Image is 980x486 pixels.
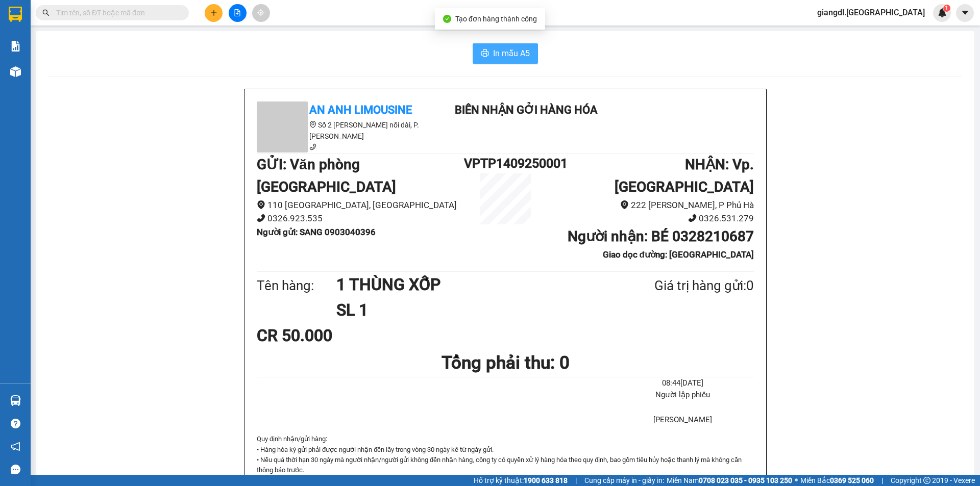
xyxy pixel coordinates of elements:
strong: 0708 023 035 - 0935 103 250 [699,476,792,484]
img: warehouse-icon [10,66,21,77]
button: aim [252,4,270,22]
span: check-circle [443,15,451,23]
b: An Anh Limousine [309,104,412,116]
span: Hỗ trợ kỹ thuật: [474,475,568,486]
li: 0326.531.279 [547,212,754,225]
b: Người nhận : BÉ 0328210687 [568,228,754,245]
img: solution-icon [10,41,21,52]
span: copyright [923,477,930,484]
li: [PERSON_NAME] [611,414,754,426]
span: notification [11,442,20,451]
span: printer [481,49,489,59]
p: • Nếu quá thời hạn 30 ngày mà người nhận/người gửi không đến nhận hàng, công ty có quyền xử lý hà... [257,455,754,476]
b: Giao dọc đường: [GEOGRAPHIC_DATA] [603,249,754,260]
b: GỬI : Văn phòng [GEOGRAPHIC_DATA] [257,156,396,195]
li: 222 [PERSON_NAME], P Phủ Hà [547,198,754,212]
span: | [881,475,883,486]
p: • Hàng hóa ký gửi phải được người nhận đến lấy trong vòng 30 ngày kể từ ngày gửi. [257,445,754,455]
h1: VPTP1409250001 [464,154,547,173]
span: phone [688,214,697,222]
img: logo-vxr [9,7,22,22]
b: Biên nhận gởi hàng hóa [455,104,598,116]
span: environment [309,121,316,128]
div: Quy định nhận/gửi hàng : [257,434,754,486]
b: Người gửi : SANG 0903040396 [257,227,376,237]
strong: 1900 633 818 [524,476,568,484]
span: phone [309,143,316,150]
li: 0326.923.535 [257,212,464,225]
span: environment [257,200,265,209]
b: NHẬN : Vp. [GEOGRAPHIC_DATA] [615,156,754,195]
li: 08:44[DATE] [611,377,754,390]
span: environment [620,200,629,209]
span: | [575,475,577,486]
sup: 1 [943,5,950,12]
span: question-circle [11,419,20,428]
span: ⚪️ [795,478,798,482]
span: plus [210,9,217,16]
span: Miền Bắc [800,475,874,486]
span: caret-down [961,8,970,17]
span: search [42,9,50,16]
strong: 0369 525 060 [830,476,874,484]
img: icon-new-feature [938,8,947,17]
span: phone [257,214,265,222]
span: Tạo đơn hàng thành công [455,15,537,23]
button: file-add [229,4,247,22]
div: Tên hàng: [257,275,336,296]
span: message [11,465,20,474]
span: giangdl.[GEOGRAPHIC_DATA] [809,6,933,19]
li: 110 [GEOGRAPHIC_DATA], [GEOGRAPHIC_DATA] [257,198,464,212]
li: Người lập phiếu [611,389,754,401]
img: warehouse-icon [10,395,21,406]
span: Miền Nam [667,475,792,486]
div: Giá trị hàng gửi: 0 [605,275,754,296]
button: caret-down [956,4,974,22]
span: 1 [945,5,948,12]
button: printerIn mẫu A5 [473,43,538,64]
span: file-add [234,9,241,16]
h1: SL 1 [336,297,605,323]
h1: 1 THÙNG XỐP [336,272,605,297]
li: Số 2 [PERSON_NAME] nối dài, P. [PERSON_NAME] [257,119,440,142]
span: In mẫu A5 [493,47,530,60]
div: CR 50.000 [257,323,421,348]
input: Tìm tên, số ĐT hoặc mã đơn [56,7,177,18]
span: Cung cấp máy in - giấy in: [584,475,664,486]
h1: Tổng phải thu: 0 [257,349,754,377]
button: plus [205,4,223,22]
span: aim [257,9,264,16]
